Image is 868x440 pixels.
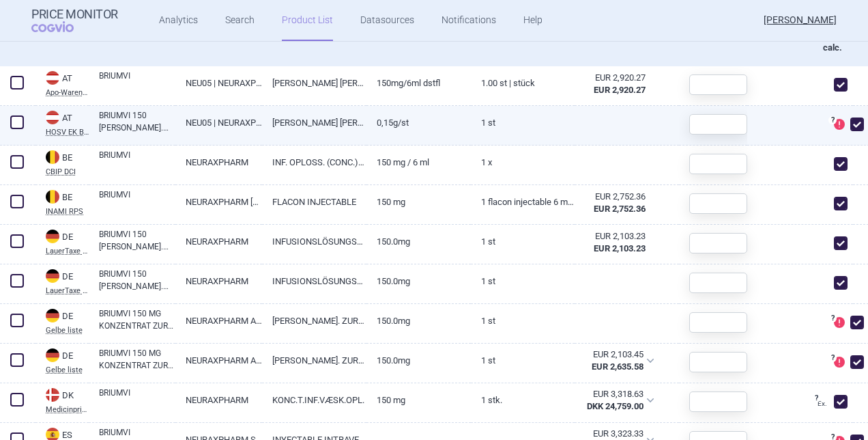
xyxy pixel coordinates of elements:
[46,150,89,165] div: BE
[46,388,59,402] img: Denmark
[366,383,471,417] a: 150 mg
[175,383,262,417] a: NEURAXPHARM
[175,185,262,219] a: NEURAXPHARM [GEOGRAPHIC_DATA]
[35,307,89,334] a: DEDEGelbe liste
[575,344,663,378] div: EUR 2,103.45EUR 2,635.58
[99,347,175,372] a: BRIUMVI 150 MG KONZENTRAT ZUR HERSTELLUNG EINER INFUSIONSLÖSUNG
[585,72,646,96] abbr: Ex-Factory bez DPH zo zdroja
[35,228,89,255] a: DEDELauerTaxe CGM
[46,71,89,86] div: AT
[262,304,366,338] a: [PERSON_NAME]. ZUR [PERSON_NAME]. E. INF.-LSG.
[175,225,262,258] a: NEURAXPHARM
[585,230,646,255] abbr: Ex-Factory bez DPH zo zdroja
[471,344,575,377] a: 1 ST
[262,264,366,298] a: INFUSIONSLÖSUNGSKONZENTRAT
[46,348,59,362] img: Germany
[46,230,89,245] div: DE
[471,66,575,100] a: 1.00 ST | Stück
[46,208,89,215] abbr: INAMI RPS
[99,189,175,213] a: BRIUMVI
[584,348,643,373] abbr: MZSR metodika (hradené LP na recept)
[594,204,646,214] strong: EUR 2,752.36
[828,116,837,124] span: ?
[46,388,89,403] div: DK
[31,21,93,32] span: COGVIO
[366,344,471,377] a: 150.0mg
[366,304,471,338] a: 150.0mg
[818,400,827,407] span: Ex.
[366,185,471,219] a: 150 mg
[46,366,89,374] abbr: Gelbe liste
[175,264,262,298] a: NEURAXPHARM
[99,149,175,174] a: BRIUMVI
[366,225,471,258] a: 150.0mg
[366,106,471,139] a: 0,15G/ST
[99,70,175,94] a: BRIUMVI
[584,348,643,361] div: EUR 2,103.45
[46,269,59,283] img: Germany
[46,89,89,96] abbr: Apo-Warenv.I
[35,70,89,96] a: ATATApo-Warenv.I
[592,361,643,372] strong: EUR 2,635.58
[828,354,837,362] span: ?
[35,189,89,215] a: BEBEINAMI RPS
[35,387,89,413] a: DKDKMedicinpriser
[175,66,262,100] a: NEU05 | NEURAXPHARM AUSTRIA GMBH
[46,327,89,334] abbr: Gelbe liste
[585,230,646,243] div: EUR 2,103.23
[46,190,89,205] div: BE
[366,66,471,100] a: 150MG/6ML DSTFL
[175,106,262,139] a: NEU05 | NEURAXPHARM AUSTRIA GMBH
[366,264,471,298] a: 150.0mg
[471,106,575,139] a: 1 St
[471,185,575,219] a: 1 flacon injectable 6 mL solution à diluer pour perfusion, 25 mg/L
[31,8,118,21] strong: Price Monitor
[262,66,366,100] a: [PERSON_NAME] [PERSON_NAME].E.INF-LSG
[99,228,175,253] a: BRIUMVI 150 [PERSON_NAME].[PERSON_NAME].E.INF.-LSG.6 ML DSFL.
[471,304,575,338] a: 1 ST
[366,146,471,179] a: 150 mg / 6 ml
[262,344,366,377] a: [PERSON_NAME]. ZUR [PERSON_NAME]. E. INF.-LSG.
[262,146,366,179] a: INF. OPLOSS. (CONC.) I.V. [[MEDICAL_DATA].]
[46,230,59,243] img: Germany
[175,146,262,179] a: NEURAXPHARM
[99,268,175,292] a: BRIUMVI 150 [PERSON_NAME].[PERSON_NAME].E.INF.-LSG.6 ML DSFL.
[471,264,575,298] a: 1 St
[99,109,175,134] a: BRIUMVI 150 [PERSON_NAME]. ZUR [PERSON_NAME]. EINER INF.LSG.
[584,428,643,440] div: EUR 3,323.33
[471,146,575,179] a: 1 x
[262,225,366,258] a: INFUSIONSLÖSUNGSKONZENTRAT
[812,394,820,402] span: ?
[46,71,59,85] img: Austria
[584,388,643,413] abbr: Nájdená cena bez odpočtu marže distribútora
[471,225,575,258] a: 1 St
[35,268,89,294] a: DEDELauerTaxe CGM
[99,387,175,411] a: BRIUMVI
[828,314,837,322] span: ?
[46,309,89,324] div: DE
[46,128,89,136] abbr: HOSV EK BASIC
[46,287,89,294] abbr: LauerTaxe CGM
[46,190,59,204] img: Belgium
[594,85,646,95] strong: EUR 2,920.27
[46,111,59,124] img: Austria
[175,344,262,377] a: NEURAXPHARM ARZNEIMITTEL GMBH
[46,348,89,363] div: DE
[46,247,89,255] abbr: LauerTaxe CGM
[46,309,59,322] img: Germany
[585,191,646,215] abbr: Ex-Factory bez DPH zo zdroja
[46,406,89,413] abbr: Medicinpriser
[35,347,89,374] a: DEDEGelbe liste
[585,72,646,84] div: EUR 2,920.27
[99,307,175,332] a: BRIUMVI 150 MG KONZENTRAT ZUR HERSTELLUNG EINER INFUSIONSLÖSUNG
[575,383,663,417] div: EUR 3,318.63DKK 24,759.00
[31,8,118,33] a: Price MonitorCOGVIO
[46,150,59,164] img: Belgium
[584,388,643,400] div: EUR 3,318.63
[46,269,89,284] div: DE
[262,185,366,219] a: FLACON INJECTABLE
[175,304,262,338] a: NEURAXPHARM ARZNEIMITTEL GMBH
[585,191,646,203] div: EUR 2,752.36
[46,168,89,176] abbr: CBIP DCI
[46,111,89,126] div: AT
